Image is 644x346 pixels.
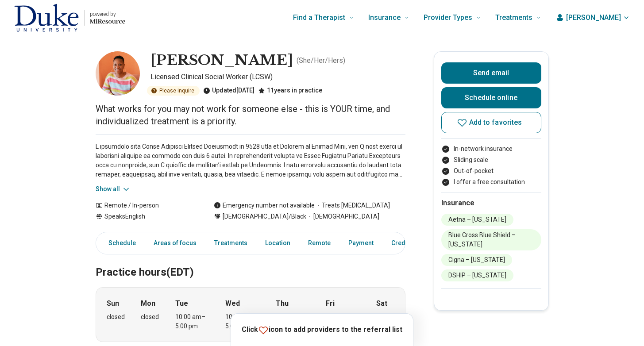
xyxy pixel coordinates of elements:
ul: Payment options [441,144,541,187]
li: Cigna – [US_STATE] [441,254,512,266]
a: Payment [343,234,379,252]
button: Show all [96,185,131,194]
a: Location [260,234,296,252]
a: Areas of focus [148,234,202,252]
h2: Insurance [441,198,541,208]
li: Out-of-pocket [441,166,541,176]
li: Aetna – [US_STATE] [441,214,513,226]
li: I offer a free consultation [441,177,541,187]
div: 10:00 am – 5:00 pm [225,312,259,331]
a: Remote [303,234,336,252]
div: closed [376,312,394,322]
strong: Sat [376,298,387,309]
span: Find a Therapist [293,12,345,24]
div: Speaks English [96,212,196,221]
a: Credentials [386,234,430,252]
div: Please inquire [147,86,200,96]
li: In-network insurance [441,144,541,154]
div: 10:00 am – 5:00 pm [276,312,310,331]
div: Remote / In-person [96,201,196,210]
strong: Fri [326,298,335,309]
span: Treats [MEDICAL_DATA] [315,201,390,210]
p: powered by [90,11,125,18]
span: Treatments [495,12,532,24]
span: [DEMOGRAPHIC_DATA] [306,212,379,221]
img: Ashley Knight, Licensed Clinical Social Worker (LCSW) [96,51,140,96]
h2: Practice hours (EDT) [96,244,405,280]
button: Add to favorites [441,112,541,133]
strong: Wed [225,298,240,309]
a: Schedule online [441,87,541,108]
button: [PERSON_NAME] [555,12,630,23]
a: Home page [14,4,125,32]
p: L ipsumdolo sita Conse Adipisci Elitsed Doeiusmodt in 9528 utla et Dolorem al Enimad Mini, ven Q ... [96,142,405,179]
li: Sliding scale [441,155,541,165]
p: Licensed Clinical Social Worker (LCSW) [150,72,405,82]
span: Insurance [368,12,401,24]
button: Send email [441,62,541,84]
li: DSHIP – [US_STATE] [441,269,513,281]
div: Updated [DATE] [203,86,255,96]
p: ( She/Her/Hers ) [297,55,345,66]
span: [DEMOGRAPHIC_DATA]/Black [223,212,306,221]
strong: Sun [107,298,119,309]
span: [PERSON_NAME] [566,12,621,23]
h1: [PERSON_NAME] [150,51,293,70]
div: closed [107,312,125,322]
div: closed [141,312,159,322]
div: 10:00 am – 5:00 pm [175,312,209,331]
span: Add to favorites [469,119,522,126]
strong: Mon [141,298,155,309]
p: What works for you may not work for someone else - this is YOUR time, and individualized treatmen... [96,103,405,127]
p: Click icon to add providers to the referral list [242,324,402,335]
div: When does the program meet? [96,287,405,342]
li: Blue Cross Blue Shield – [US_STATE] [441,229,541,250]
div: 11 years in practice [258,86,322,96]
strong: Tue [175,298,188,309]
a: Schedule [98,234,141,252]
div: Emergency number not available [214,201,315,210]
a: Treatments [209,234,253,252]
div: 10:00 am – 5:00 pm [326,312,360,331]
span: Provider Types [424,12,472,24]
strong: Thu [276,298,289,309]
